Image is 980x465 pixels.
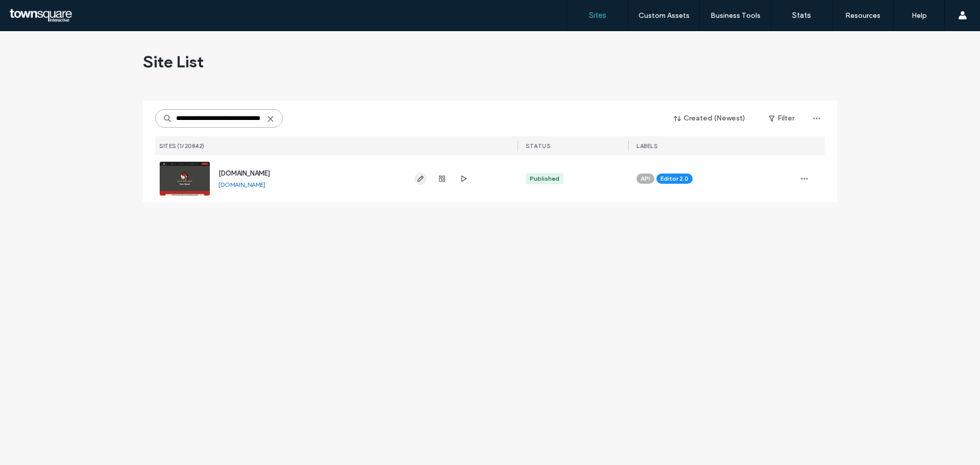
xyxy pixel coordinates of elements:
[710,11,761,20] label: Business Tools
[526,142,550,150] span: STATUS
[143,52,204,72] span: Site List
[641,174,650,183] span: API
[218,169,270,177] a: [DOMAIN_NAME]
[758,110,804,127] button: Filter
[159,142,205,150] span: SITES (1/20842)
[912,11,927,20] label: Help
[636,142,657,150] span: LABELS
[23,7,44,16] span: Help
[660,174,689,183] span: Editor 2.0
[792,11,811,20] label: Stats
[665,110,754,127] button: Created (Newest)
[218,181,265,188] a: [DOMAIN_NAME]
[530,174,559,183] div: Published
[845,11,880,20] label: Resources
[589,11,606,20] label: Sites
[639,11,690,20] label: Custom Assets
